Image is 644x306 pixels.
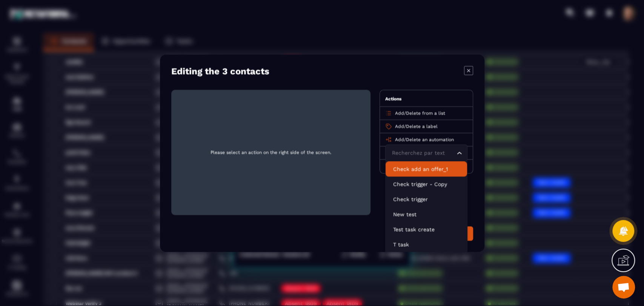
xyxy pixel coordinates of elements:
div: Mở cuộc trò chuyện [612,276,635,298]
p: Check add an offer_1 [393,165,460,172]
div: Search for option [385,144,467,161]
span: Please select an action on the right side of the screen. [177,95,364,209]
span: Delete a label [406,123,438,129]
p: / [395,123,438,129]
p: / [395,110,445,116]
span: Delete from a list [406,110,445,115]
p: Check trigger [393,195,460,203]
p: / [395,136,454,142]
span: Add [395,137,404,142]
p: New test [393,210,460,218]
p: T task [393,240,460,248]
span: Delete an automation [406,137,454,142]
p: Check trigger - Copy [393,180,460,188]
span: Add [395,123,404,129]
button: Edit [443,226,473,240]
input: Search for option [390,149,455,157]
h4: Editing the 3 contacts [171,66,269,76]
span: Actions [385,96,401,101]
p: Test task create [393,225,460,233]
span: Add [395,110,404,115]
